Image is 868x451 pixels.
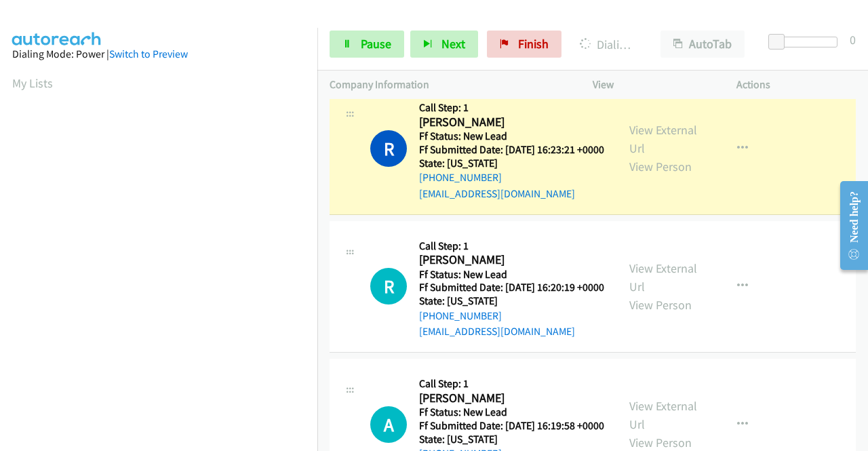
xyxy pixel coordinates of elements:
div: The call is yet to be attempted [370,406,407,443]
button: AutoTab [660,31,745,58]
h5: Ff Submitted Date: [DATE] 16:20:19 +0000 [419,281,604,294]
h2: [PERSON_NAME] [419,115,600,130]
p: Actions [736,77,856,93]
p: Dialing [PERSON_NAME] [580,35,636,54]
h5: State: [US_STATE] [419,433,604,446]
a: Switch to Preview [109,47,188,60]
iframe: Resource Center [829,172,868,279]
h5: Call Step: 1 [419,377,604,391]
h5: Ff Status: New Lead [419,268,604,281]
a: View External Url [629,122,697,156]
button: Next [410,31,478,58]
a: My Lists [12,75,53,91]
div: The call is yet to be attempted [370,268,407,305]
h1: R [370,268,407,305]
a: Finish [487,31,561,58]
h5: Call Step: 1 [419,101,604,115]
p: Company Information [330,77,568,93]
div: Delay between calls (in seconds) [775,37,837,47]
span: Next [441,36,465,52]
a: Pause [330,31,404,58]
a: View External Url [629,260,697,294]
h5: State: [US_STATE] [419,157,604,170]
h5: Ff Status: New Lead [419,406,604,419]
span: Finish [518,36,549,52]
h1: A [370,406,407,443]
h2: [PERSON_NAME] [419,252,604,268]
a: View Person [629,159,692,174]
h2: [PERSON_NAME] [419,391,604,406]
a: [PHONE_NUMBER] [419,171,502,184]
a: [PHONE_NUMBER] [419,309,502,322]
h5: Ff Submitted Date: [DATE] 16:19:58 +0000 [419,419,604,433]
p: View [593,77,712,93]
a: View Person [629,297,692,313]
div: Dialing Mode: Power | [12,46,305,62]
h5: State: [US_STATE] [419,294,604,308]
a: [EMAIL_ADDRESS][DOMAIN_NAME] [419,187,575,200]
h1: R [370,130,407,167]
h5: Ff Submitted Date: [DATE] 16:23:21 +0000 [419,143,604,157]
a: View Person [629,435,692,450]
span: Pause [361,36,391,52]
div: 0 [850,31,856,49]
a: View External Url [629,398,697,432]
a: [EMAIL_ADDRESS][DOMAIN_NAME] [419,325,575,338]
h5: Ff Status: New Lead [419,130,604,143]
h5: Call Step: 1 [419,239,604,253]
